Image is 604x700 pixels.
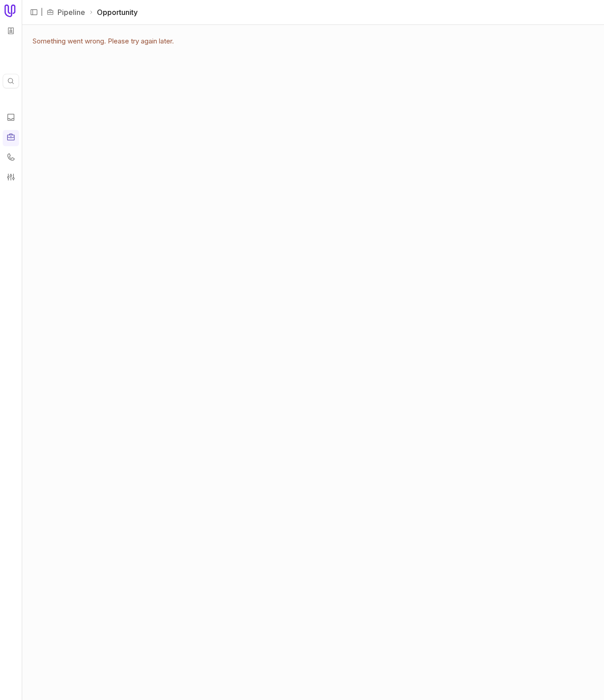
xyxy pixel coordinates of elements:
a: Pipeline [58,7,85,18]
p: Something went wrong. Please try again later. [33,36,174,689]
li: Opportunity [89,7,138,18]
button: Workspace [4,24,18,38]
button: Expand sidebar [27,5,41,19]
span: | [41,7,43,18]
